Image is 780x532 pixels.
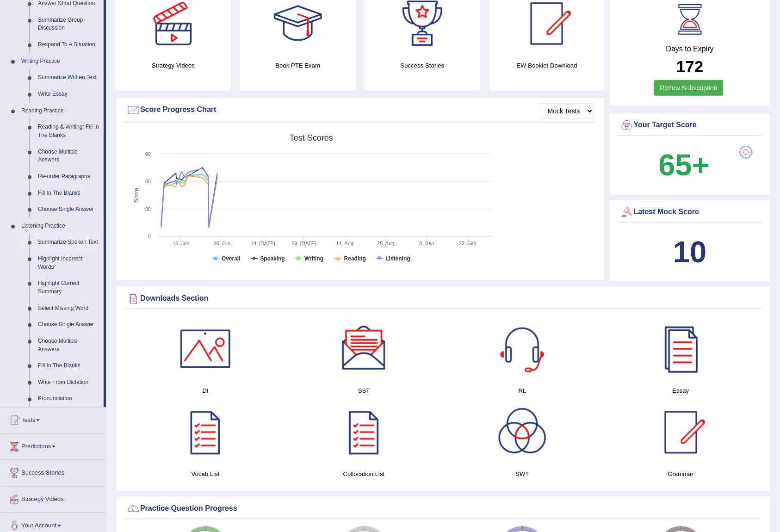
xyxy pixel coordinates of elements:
[260,255,285,262] tspan: Speaking
[34,234,104,251] a: Summarize Spoken Text
[676,57,703,75] b: 172
[145,151,151,157] text: 90
[0,460,106,483] a: Success Stories
[34,333,104,358] a: Choose Multiple Answers
[145,179,151,184] text: 60
[148,234,151,239] text: 0
[17,103,104,119] a: Reading Practice
[131,470,280,479] h4: Vocab List
[344,255,366,262] tspan: Reading
[34,144,104,168] a: Choose Multiple Answers
[251,241,275,246] tspan: 14. [DATE]
[292,241,316,246] tspan: 28. [DATE]
[489,61,605,70] h4: EW Booklet Download
[214,241,230,246] tspan: 30. Jun
[336,241,353,246] tspan: 11. Aug
[34,201,104,218] a: Choose Single Answer
[290,133,333,142] tspan: Test scores
[304,255,323,262] tspan: Writing
[34,374,104,391] a: Write From Dictation
[659,148,710,182] b: 65+
[222,255,241,262] tspan: Overall
[145,206,151,212] text: 30
[34,275,104,300] a: Highlight Correct Summary
[34,358,104,374] a: Fill In The Blanks
[131,386,280,396] h4: DI
[34,300,104,317] a: Select Missing Word
[0,487,106,510] a: Strategy Videos
[290,470,439,479] h4: Collocation List
[126,502,760,516] div: Practice Question Progress
[386,255,410,262] tspan: Listening
[654,80,724,96] a: Renew Subscription
[34,86,104,103] a: Write Essay
[34,168,104,185] a: Re-order Paragraphs
[607,470,756,479] h4: Grammar
[133,188,140,203] tspan: Score
[34,37,104,53] a: Respond To A Situation
[459,241,477,246] tspan: 22. Sep
[620,45,760,53] h4: Days to Expiry
[34,391,104,408] a: Pronunciation
[17,53,104,70] a: Writing Practice
[673,235,706,269] b: 10
[620,118,760,132] div: Your Target Score
[290,386,439,396] h4: SST
[0,434,106,457] a: Predictions
[126,103,594,117] div: Score Progress Chart
[448,386,597,396] h4: RL
[365,61,480,70] h4: Success Stories
[240,61,355,70] h4: Book PTE Exam
[607,386,756,396] h4: Essay
[116,61,231,70] h4: Strategy Videos
[34,185,104,202] a: Fill In The Blanks
[620,205,760,219] div: Latest Mock Score
[34,119,104,143] a: Reading & Writing: Fill In The Blanks
[34,251,104,275] a: Highlight Incorrect Words
[448,470,597,479] h4: SWT
[420,241,434,246] tspan: 8. Sep
[34,69,104,86] a: Summarize Written Text
[377,241,394,246] tspan: 25. Aug
[0,408,106,431] a: Tests
[173,241,189,246] tspan: 16. Jun
[17,218,104,235] a: Listening Practice
[34,316,104,333] a: Choose Single Answer
[34,12,104,37] a: Summarize Group Discussion
[126,292,760,306] div: Downloads Section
